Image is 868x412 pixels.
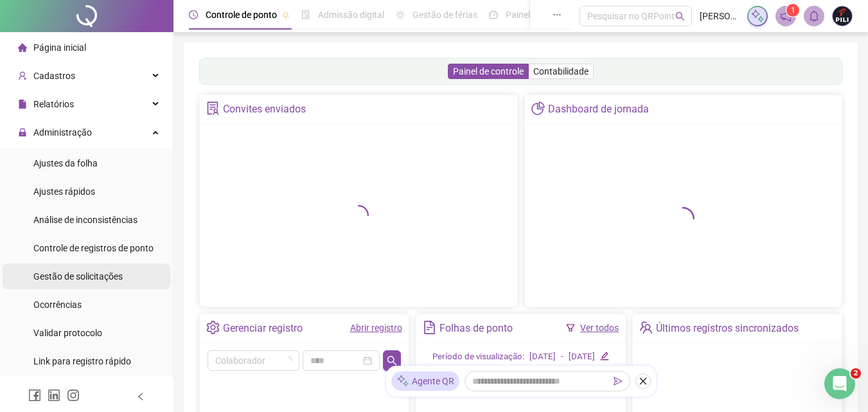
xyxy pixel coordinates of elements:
span: dashboard [489,10,498,19]
span: search [387,355,397,366]
span: solution [206,102,220,115]
span: file [18,100,27,109]
span: search [675,12,685,21]
span: edit [600,352,608,360]
span: lock [18,128,27,137]
span: 1 [791,6,795,15]
div: Período de visualização: [432,350,524,364]
span: filter [566,323,575,332]
span: setting [206,321,220,334]
a: Ver todos [580,323,619,333]
span: Controle de ponto [206,10,277,20]
img: 57922 [833,6,852,26]
span: Painel do DP [506,10,556,20]
span: user-add [18,71,27,80]
span: bell [808,10,820,22]
span: Relatórios [33,99,74,109]
sup: 1 [786,4,799,17]
span: Gestão de férias [412,10,477,20]
span: Análise de inconsistências [33,215,137,225]
span: Administração [33,127,92,138]
span: left [136,392,145,401]
img: sparkle-icon.fc2bf0ac1784a2077858766a79e2daf3.svg [396,375,409,388]
div: Folhas de ponto [439,318,513,339]
span: Ocorrências [33,300,82,310]
span: [PERSON_NAME] [700,9,740,23]
div: Agente QR [391,372,459,391]
span: home [18,43,27,52]
span: loading [285,357,292,364]
div: Convites enviados [223,98,306,120]
span: file-text [423,321,436,334]
span: loading [348,205,369,226]
span: Ajustes rápidos [33,186,95,197]
span: facebook [28,389,41,402]
span: close [639,377,648,386]
span: linkedin [48,389,60,402]
span: ellipsis [553,10,562,19]
span: instagram [67,389,80,402]
span: Admissão digital [318,10,384,20]
img: sparkle-icon.fc2bf0ac1784a2077858766a79e2daf3.svg [750,9,765,23]
span: file-done [301,10,310,19]
span: notification [780,10,792,22]
a: Abrir registro [350,323,402,333]
div: - [561,350,563,364]
span: Contabilidade [533,66,589,76]
span: pie-chart [531,102,545,115]
span: sun [396,10,405,19]
span: Validar protocolo [33,328,102,338]
span: Ajustes da folha [33,158,98,168]
div: [DATE] [569,350,595,364]
span: Cadastros [33,71,75,81]
span: Gestão de solicitações [33,271,123,282]
span: 2 [851,368,861,379]
span: clock-circle [189,10,198,19]
span: send [614,377,623,386]
iframe: Intercom live chat [824,368,855,399]
div: Últimos registros sincronizados [656,318,799,339]
span: loading [671,207,695,230]
div: Dashboard de jornada [548,98,649,120]
span: Página inicial [33,42,86,53]
span: pushpin [282,12,290,19]
div: [DATE] [529,350,556,364]
span: Link para registro rápido [33,356,131,366]
span: team [639,321,653,334]
span: Painel de controle [453,66,524,76]
div: Gerenciar registro [223,318,303,339]
span: Controle de registros de ponto [33,243,154,253]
